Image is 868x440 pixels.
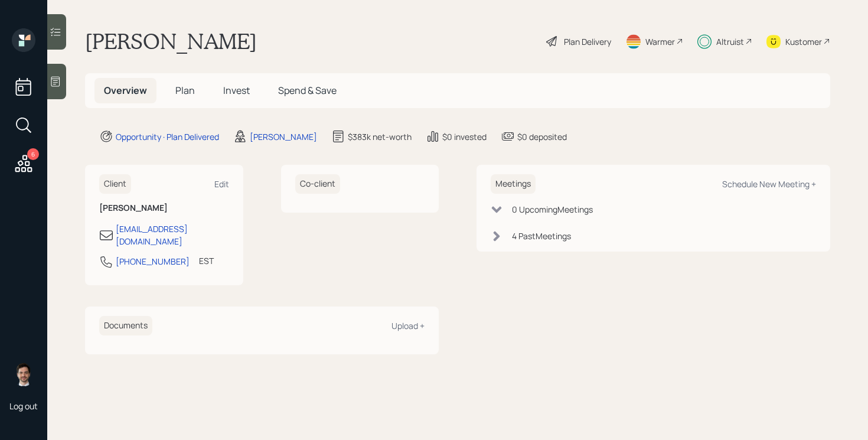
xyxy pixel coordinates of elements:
[512,230,571,242] div: 4 Past Meeting s
[564,35,611,48] div: Plan Delivery
[116,223,229,247] div: [EMAIL_ADDRESS][DOMAIN_NAME]
[517,131,567,143] div: $0 deposited
[99,203,229,213] h6: [PERSON_NAME]
[116,255,190,268] div: [PHONE_NUMBER]
[116,131,219,143] div: Opportunity · Plan Delivered
[512,203,593,216] div: 0 Upcoming Meeting s
[278,84,337,97] span: Spend & Save
[295,174,340,194] h6: Co-client
[716,35,744,48] div: Altruist
[104,84,147,97] span: Overview
[250,131,317,143] div: [PERSON_NAME]
[722,178,816,190] div: Schedule New Meeting +
[491,174,536,194] h6: Meetings
[199,255,214,267] div: EST
[785,35,822,48] div: Kustomer
[9,400,38,412] div: Log out
[175,84,195,97] span: Plan
[391,320,425,331] div: Upload +
[223,84,250,97] span: Invest
[27,148,39,160] div: 6
[99,316,152,335] h6: Documents
[442,131,487,143] div: $0 invested
[348,131,412,143] div: $383k net-worth
[99,174,131,194] h6: Client
[12,363,35,386] img: jonah-coleman-headshot.png
[645,35,675,48] div: Warmer
[214,178,229,190] div: Edit
[85,28,257,54] h1: [PERSON_NAME]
